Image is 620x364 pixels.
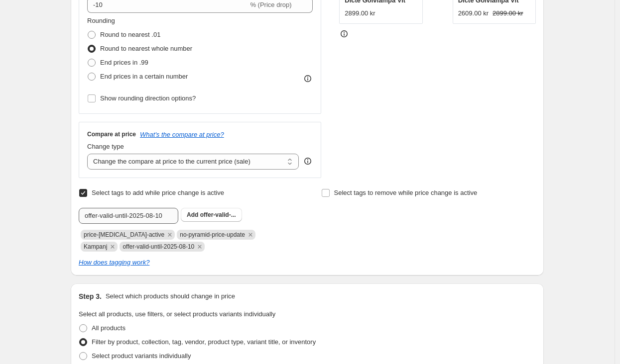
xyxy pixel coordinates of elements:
span: Kampanj [84,243,107,250]
div: 2899.00 kr [345,8,375,18]
strike: 2899.00 kr [493,8,523,18]
span: Select all products, use filters, or select products variants individually [79,310,275,318]
span: offer-valid-until-2025-08-10 [123,243,194,250]
span: Change type [87,143,124,150]
span: Select product variants individually [92,352,191,360]
b: Add [187,211,198,218]
p: Select which products should change in price [106,291,235,301]
a: How does tagging work? [79,259,149,266]
button: Remove Kampanj [108,242,117,251]
h2: Step 3. [79,291,102,301]
span: Round to nearest whole number [100,45,192,52]
button: Remove no-pyramid-price-update [246,230,255,239]
span: All products [92,324,125,332]
input: Select tags to add [79,208,178,224]
span: Round to nearest .01 [100,31,160,38]
span: End prices in .99 [100,59,148,66]
span: Select tags to remove while price change is active [334,189,478,196]
div: 2609.00 kr [458,8,489,18]
span: Select tags to add while price change is active [92,189,224,196]
button: Add offer-valid-... [181,208,242,222]
span: offer-valid-... [200,211,236,218]
span: Rounding [87,17,115,24]
span: % (Price drop) [250,1,291,8]
span: no-pyramid-price-update [180,231,245,238]
span: Show rounding direction options? [100,94,196,102]
span: Filter by product, collection, tag, vendor, product type, variant title, or inventory [92,338,316,346]
button: Remove offer-valid-until-2025-08-10 [195,242,204,251]
button: Remove price-change-job-active [165,230,174,239]
button: What's the compare at price? [140,131,224,138]
div: help [303,156,313,166]
h3: Compare at price [87,130,136,138]
span: End prices in a certain number [100,73,188,80]
span: price-change-job-active [84,231,164,238]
